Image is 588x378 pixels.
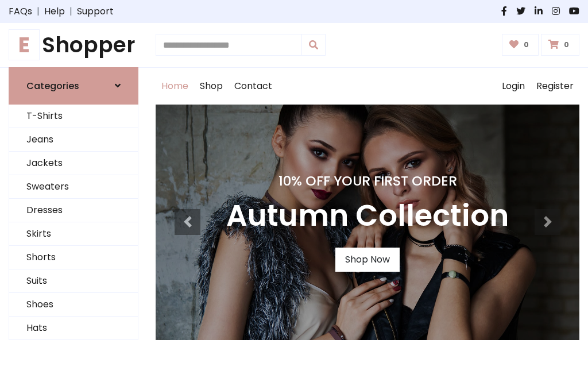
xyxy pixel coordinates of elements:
a: Sweaters [9,175,138,199]
a: Contact [229,68,278,105]
a: Shop Now [335,248,400,272]
a: Home [156,68,194,105]
span: 0 [561,40,572,50]
span: 0 [521,40,532,50]
a: Shoes [9,293,138,317]
a: Shop [194,68,229,105]
span: | [65,5,77,18]
h4: 10% Off Your First Order [226,173,509,189]
h1: Shopper [9,32,138,58]
a: Hats [9,317,138,340]
a: Login [496,68,531,105]
a: Dresses [9,199,138,222]
a: EShopper [9,32,138,58]
a: FAQs [9,5,32,18]
a: Support [77,5,114,18]
a: Jackets [9,152,138,175]
a: T-Shirts [9,105,138,128]
a: 0 [502,34,539,56]
a: Suits [9,269,138,293]
h6: Categories [26,80,79,91]
a: 0 [541,34,579,56]
a: Skirts [9,222,138,246]
h3: Autumn Collection [226,198,509,234]
a: Jeans [9,128,138,152]
a: Categories [9,67,138,105]
a: Help [44,5,65,18]
a: Shorts [9,246,138,269]
a: Register [531,68,579,105]
span: E [9,29,40,60]
span: | [32,5,44,18]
